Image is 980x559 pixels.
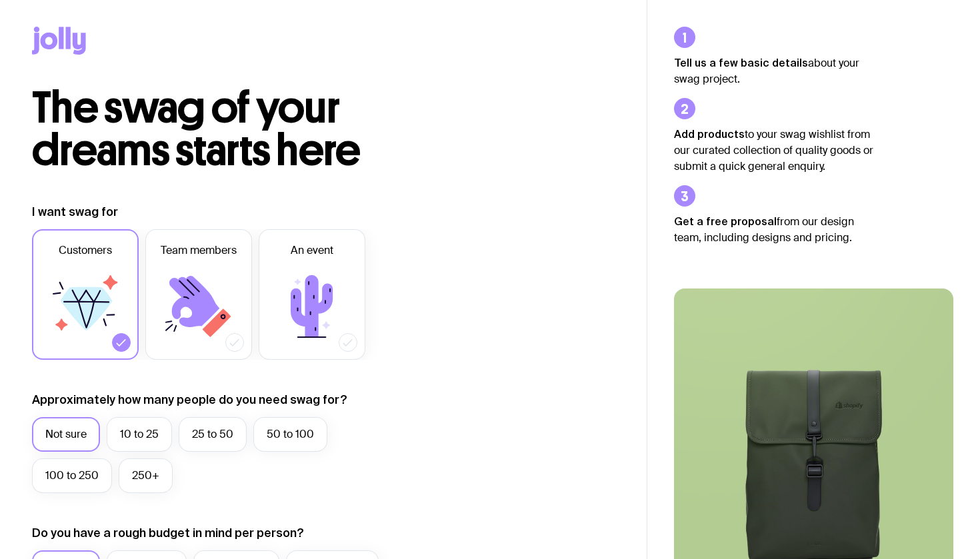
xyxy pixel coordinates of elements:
label: Do you have a rough budget in mind per person? [32,525,304,541]
label: 10 to 25 [107,417,172,452]
label: 250+ [119,458,173,493]
strong: Get a free proposal [674,215,777,227]
strong: Tell us a few basic details [674,57,808,69]
p: from our design team, including designs and pricing. [674,213,874,246]
span: The swag of your dreams starts here [32,81,361,177]
label: 50 to 100 [253,417,327,452]
p: to your swag wishlist from our curated collection of quality goods or submit a quick general enqu... [674,126,874,175]
label: I want swag for [32,204,118,220]
label: 100 to 250 [32,458,112,493]
span: Team members [161,243,237,259]
span: Customers [59,243,112,259]
label: Approximately how many people do you need swag for? [32,392,347,408]
strong: Add products [674,128,745,140]
span: An event [291,243,333,259]
p: about your swag project. [674,55,874,87]
label: Not sure [32,417,100,452]
label: 25 to 50 [179,417,247,452]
